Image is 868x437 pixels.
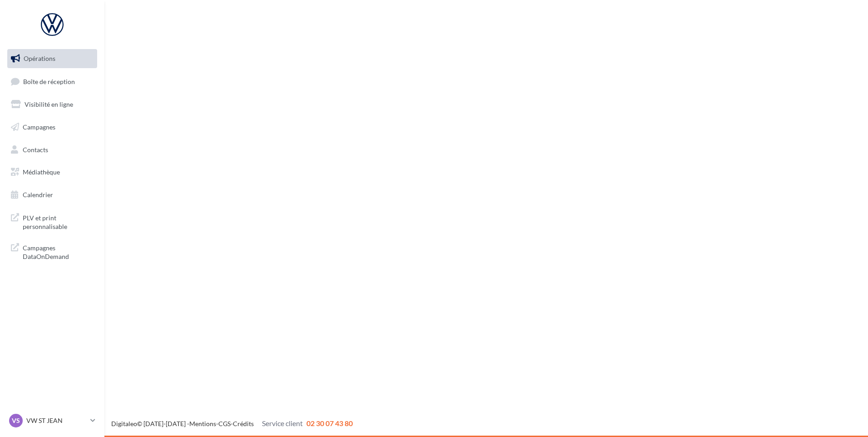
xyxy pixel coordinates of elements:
span: Boîte de réception [23,77,75,85]
span: Visibilité en ligne [25,100,73,108]
a: CGS [218,420,231,427]
span: © [DATE]-[DATE] - - - [111,420,353,427]
a: PLV et print personnalisable [5,208,99,235]
span: Service client [262,419,303,427]
a: Calendrier [5,185,99,204]
a: Visibilité en ligne [5,95,99,114]
a: Contacts [5,140,99,159]
a: Boîte de réception [5,72,99,91]
span: PLV et print personnalisable [23,212,94,231]
span: Calendrier [23,191,53,199]
a: Campagnes [5,118,99,137]
a: Campagnes DataOnDemand [5,238,99,265]
span: Contacts [23,145,48,153]
a: Opérations [5,49,99,68]
a: VS VW ST JEAN [7,412,97,429]
a: Mentions [189,420,216,427]
a: Digitaleo [111,420,137,427]
span: VS [12,416,20,425]
span: 02 30 07 43 80 [306,419,353,427]
p: VW ST JEAN [26,416,87,425]
a: Crédits [233,420,254,427]
a: Médiathèque [5,163,99,182]
span: Campagnes DataOnDemand [23,242,94,261]
span: Campagnes [23,123,55,131]
span: Médiathèque [23,168,60,176]
span: Opérations [24,55,55,62]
